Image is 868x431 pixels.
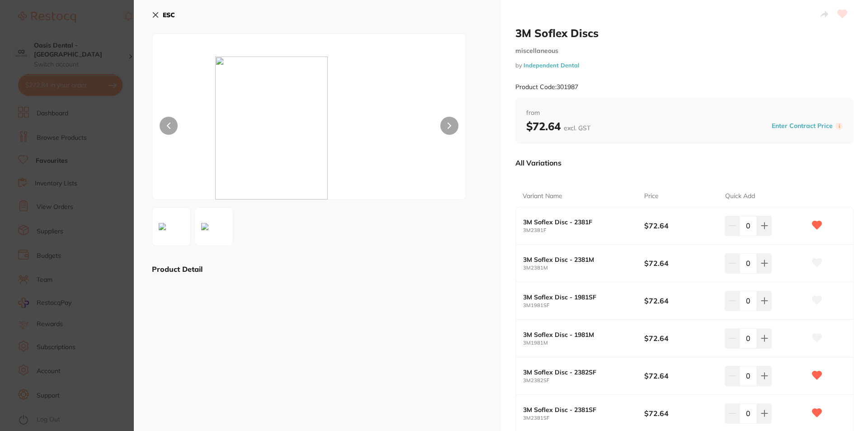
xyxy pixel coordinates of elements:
[835,123,843,130] label: i
[152,265,203,274] b: Product Detail
[198,219,212,234] img: cm9kdWN0LmpwZw
[523,256,632,263] b: 3M Soflex Disc - 2381M
[523,406,632,413] b: 3M Soflex Disc - 2381SF
[644,333,717,343] b: $72.64
[155,219,170,234] img: NC5wbmc
[526,119,590,133] b: $72.64
[523,294,632,301] b: 3M Soflex Disc - 1981SF
[215,57,403,199] img: NC5wbmc
[725,192,755,201] p: Quick Add
[523,192,562,201] p: Variant Name
[523,378,644,384] small: 3M2382SF
[644,192,659,201] p: Price
[515,158,561,167] p: All Variations
[524,62,579,69] a: Independent Dental
[523,303,644,308] small: 3M1981SF
[523,415,644,421] small: 3M2381SF
[515,26,854,40] h2: 3M Soflex Discs
[644,296,717,306] b: $72.64
[515,83,578,91] small: Product Code: 301987
[526,109,843,118] span: from
[152,7,175,23] button: ESC
[523,340,644,346] small: 3M1981M
[163,11,175,19] b: ESC
[523,218,632,226] b: 3M Soflex Disc - 2381F
[515,62,854,69] small: by
[564,124,590,132] span: excl. GST
[515,47,854,55] small: miscellaneous
[769,122,835,130] button: Enter Contract Price
[644,221,717,231] b: $72.64
[644,371,717,381] b: $72.64
[523,331,632,338] b: 3M Soflex Disc - 1981M
[523,265,644,271] small: 3M2381M
[523,227,644,233] small: 3M2381F
[523,369,632,376] b: 3M Soflex Disc - 2382SF
[644,408,717,418] b: $72.64
[644,258,717,268] b: $72.64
